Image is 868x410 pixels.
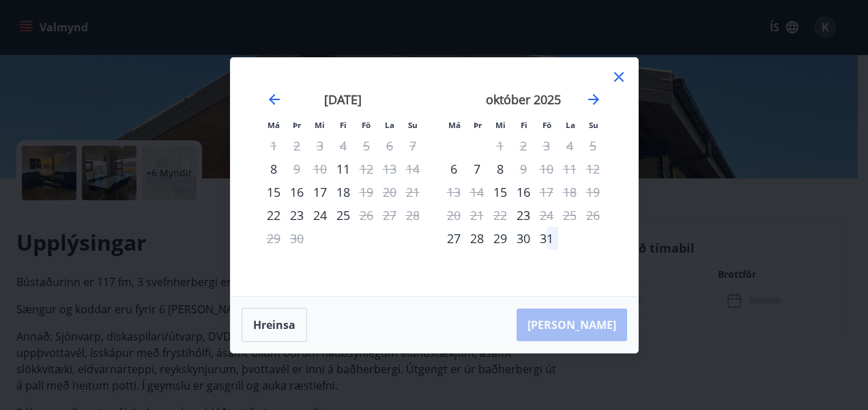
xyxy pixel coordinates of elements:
[266,91,283,108] div: Move backward to switch to the previous month.
[558,134,581,157] td: Not available. laugardagur, 4. október 2025
[408,120,418,130] small: Su
[378,180,401,204] td: Not available. laugardagur, 20. september 2025
[285,180,308,204] div: 16
[535,227,558,250] td: föstudagur, 31. október 2025
[247,74,622,280] div: Calendar
[262,204,285,227] div: Aðeins innritun í boði
[401,157,424,180] td: Not available. sunnudagur, 14. september 2025
[512,134,535,157] td: Not available. fimmtudagur, 2. október 2025
[262,180,285,204] td: mánudagur, 15. september 2025
[308,180,332,204] td: miðvikudagur, 17. september 2025
[262,227,285,250] td: Not available. mánudagur, 29. september 2025
[535,204,558,227] td: Not available. föstudagur, 24. október 2025
[285,204,308,227] div: 23
[285,227,308,250] td: Not available. þriðjudagur, 30. september 2025
[489,180,512,204] div: Aðeins innritun í boði
[512,157,535,180] td: Not available. fimmtudagur, 9. október 2025
[442,227,465,250] div: Aðeins innritun í boði
[308,157,332,180] td: Not available. miðvikudagur, 10. september 2025
[558,204,581,227] td: Not available. laugardagur, 25. október 2025
[442,227,465,250] td: mánudagur, 27. október 2025
[355,204,378,227] div: Aðeins útritun í boði
[262,180,285,204] div: Aðeins innritun í boði
[340,120,347,130] small: Fi
[448,120,461,130] small: Má
[242,308,307,342] button: Hreinsa
[332,180,355,204] td: fimmtudagur, 18. september 2025
[442,157,465,180] td: mánudagur, 6. október 2025
[355,204,378,227] td: Not available. föstudagur, 26. september 2025
[585,91,602,108] div: Move forward to switch to the next month.
[512,204,535,227] div: Aðeins innritun í boði
[401,204,424,227] td: Not available. sunnudagur, 28. september 2025
[489,180,512,204] td: miðvikudagur, 15. október 2025
[262,134,285,157] td: Not available. mánudagur, 1. september 2025
[378,134,401,157] td: Not available. laugardagur, 6. september 2025
[512,180,535,204] div: 16
[293,120,301,130] small: Þr
[465,204,489,227] td: Not available. þriðjudagur, 21. október 2025
[308,134,332,157] td: Not available. miðvikudagur, 3. september 2025
[489,157,512,180] div: 8
[542,120,551,130] small: Fö
[465,157,489,180] td: þriðjudagur, 7. október 2025
[385,120,394,130] small: La
[442,157,465,180] div: Aðeins innritun í boði
[465,227,489,250] td: þriðjudagur, 28. október 2025
[512,157,535,180] div: Aðeins útritun í boði
[521,120,527,130] small: Fi
[332,180,355,204] div: 18
[285,204,308,227] td: þriðjudagur, 23. september 2025
[489,204,512,227] td: Not available. miðvikudagur, 22. október 2025
[495,120,506,130] small: Mi
[267,120,280,130] small: Má
[355,180,378,204] td: Not available. föstudagur, 19. september 2025
[324,91,362,108] strong: [DATE]
[262,157,285,180] div: Aðeins innritun í boði
[581,204,605,227] td: Not available. sunnudagur, 26. október 2025
[308,204,332,227] div: 24
[285,180,308,204] td: þriðjudagur, 16. september 2025
[535,180,558,204] div: Aðeins útritun í boði
[558,157,581,180] td: Not available. laugardagur, 11. október 2025
[581,157,605,180] td: Not available. sunnudagur, 12. október 2025
[535,134,558,157] td: Not available. föstudagur, 3. október 2025
[442,180,465,204] td: Not available. mánudagur, 13. október 2025
[332,204,355,227] td: fimmtudagur, 25. september 2025
[362,120,371,130] small: Fö
[285,134,308,157] td: Not available. þriðjudagur, 2. september 2025
[489,227,512,250] div: 29
[465,180,489,204] td: Not available. þriðjudagur, 14. október 2025
[535,157,558,180] td: Not available. föstudagur, 10. október 2025
[535,204,558,227] div: Aðeins útritun í boði
[378,157,401,180] td: Not available. laugardagur, 13. september 2025
[474,120,482,130] small: Þr
[558,180,581,204] td: Not available. laugardagur, 18. október 2025
[512,204,535,227] td: fimmtudagur, 23. október 2025
[285,157,308,180] td: Not available. þriðjudagur, 9. september 2025
[262,204,285,227] td: mánudagur, 22. september 2025
[355,157,378,180] td: Not available. föstudagur, 12. september 2025
[332,157,355,180] div: Aðeins innritun í boði
[512,227,535,250] td: fimmtudagur, 30. október 2025
[512,227,535,250] div: 30
[308,180,332,204] div: 17
[581,180,605,204] td: Not available. sunnudagur, 19. október 2025
[315,120,325,130] small: Mi
[401,134,424,157] td: Not available. sunnudagur, 7. september 2025
[401,180,424,204] td: Not available. sunnudagur, 21. september 2025
[489,157,512,180] td: miðvikudagur, 8. október 2025
[332,134,355,157] td: Not available. fimmtudagur, 4. september 2025
[512,180,535,204] td: fimmtudagur, 16. október 2025
[535,180,558,204] td: Not available. föstudagur, 17. október 2025
[566,120,575,130] small: La
[355,180,378,204] div: Aðeins útritun í boði
[355,134,378,157] td: Not available. föstudagur, 5. september 2025
[332,204,355,227] div: 25
[581,134,605,157] td: Not available. sunnudagur, 5. október 2025
[262,157,285,180] td: mánudagur, 8. september 2025
[489,134,512,157] td: Not available. miðvikudagur, 1. október 2025
[465,227,489,250] div: 28
[308,204,332,227] td: miðvikudagur, 24. september 2025
[355,157,378,180] div: Aðeins útritun í boði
